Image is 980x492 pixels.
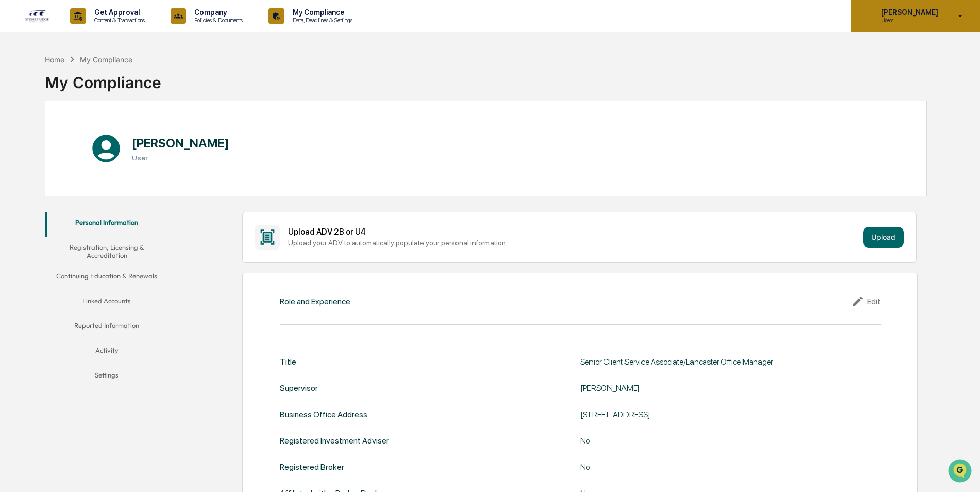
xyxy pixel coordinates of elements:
span: Preclearance [21,130,66,140]
a: 🖐️Preclearance [6,126,71,144]
div: Title [280,357,296,367]
span: Attestations [85,130,128,140]
button: Start new chat [175,82,188,94]
a: 🗄️Attestations [71,126,132,144]
button: Linked Accounts [45,290,168,315]
div: Business Office Address [280,409,367,419]
div: Senior Client Service Associate/Lancaster Office Manager [580,357,838,367]
p: Data, Deadlines & Settings [284,17,358,24]
div: Start new chat [35,79,169,89]
div: No [580,462,838,472]
div: No [580,436,838,446]
div: 🔎 [10,151,19,159]
h3: User [132,154,229,162]
img: logo [25,9,49,23]
iframe: Open customer support [947,458,975,486]
div: My Compliance [45,65,161,92]
p: Users [873,17,943,24]
img: 1746055101610-c473b297-6a78-478c-a979-82029cc54cd1 [10,79,29,97]
div: My Compliance [80,55,132,64]
p: Policies & Documents [186,17,248,24]
a: 🔎Data Lookup [6,145,69,164]
div: Home [45,55,64,64]
div: Role and Experience [280,297,350,306]
button: Continuing Education & Renewals [45,266,168,290]
button: Registration, Licensing & Accreditation [45,237,168,266]
button: Activity [45,340,168,365]
span: Pylon [103,175,125,183]
div: Upload your ADV to automatically populate your personal information. [288,239,858,247]
p: Content & Transactions [86,17,150,24]
div: 🗄️ [75,131,83,139]
button: Personal Information [45,212,168,237]
div: Supervisor [280,383,318,393]
p: Get Approval [86,8,150,17]
div: secondary tabs example [45,212,168,390]
div: Edit [852,295,881,307]
div: We're available if you need us! [35,89,130,97]
div: [PERSON_NAME] [580,383,838,393]
button: Upload [863,227,904,248]
div: [STREET_ADDRESS] [580,409,838,419]
div: Registered Broker [280,462,344,472]
span: Data Lookup [21,150,65,160]
div: 🖐️ [10,131,19,139]
p: Company [186,8,248,17]
input: Clear [27,47,170,58]
h1: [PERSON_NAME] [132,136,229,151]
p: My Compliance [284,8,358,17]
p: How can we help? [10,22,188,38]
a: Powered byPylon [73,174,125,183]
button: Reported Information [45,315,168,340]
button: Settings [45,365,168,389]
div: Registered Investment Adviser [280,436,389,446]
div: Upload ADV 2B or U4 [288,227,858,237]
p: [PERSON_NAME] [873,8,943,17]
